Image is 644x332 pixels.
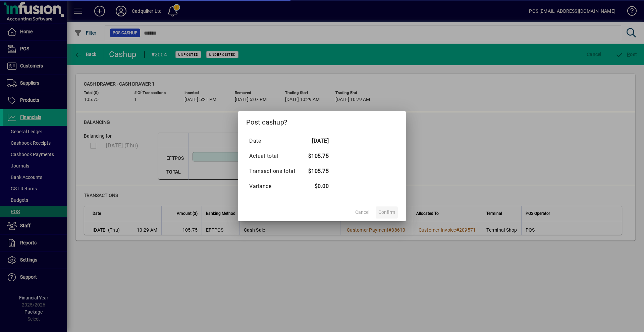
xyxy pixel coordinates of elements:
td: Variance [249,179,302,194]
h2: Post cashup? [238,111,406,131]
td: Actual total [249,149,302,164]
td: Transactions total [249,164,302,179]
td: Date [249,134,302,149]
td: $105.75 [302,164,329,179]
td: $105.75 [302,149,329,164]
td: [DATE] [302,134,329,149]
td: $0.00 [302,179,329,194]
